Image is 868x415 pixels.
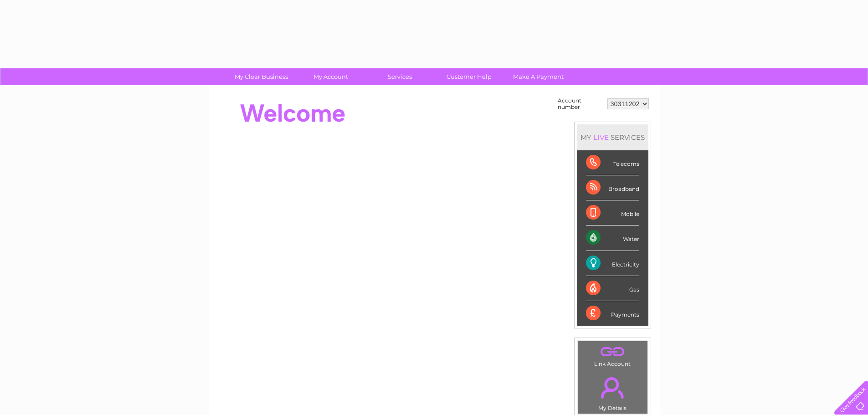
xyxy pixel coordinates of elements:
a: Services [362,68,437,85]
a: My Account [293,68,368,85]
div: Telecoms [586,150,639,175]
a: . [580,372,645,404]
a: Customer Help [431,68,507,85]
td: Link Account [577,341,648,369]
div: Broadband [586,175,639,200]
div: Electricity [586,251,639,276]
a: My Clear Business [224,68,299,85]
div: Water [586,225,639,251]
div: Payments [586,301,639,326]
td: Account number [555,95,605,113]
a: Make A Payment [501,68,576,85]
td: My Details [577,369,648,414]
div: Mobile [586,200,639,225]
div: Gas [586,276,639,301]
a: . [580,343,645,359]
div: MY SERVICES [577,124,648,150]
div: LIVE [591,133,611,142]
